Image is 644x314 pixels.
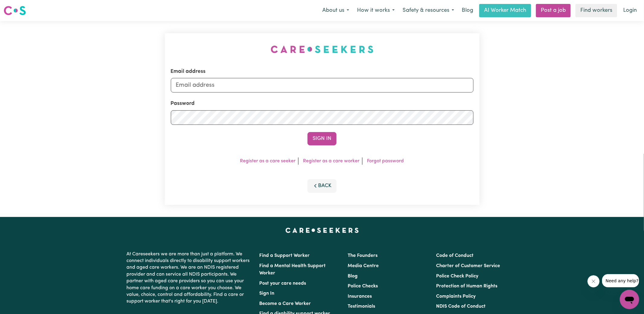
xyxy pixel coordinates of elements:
img: Careseekers logo [4,5,26,16]
iframe: Close message [588,275,600,287]
a: Police Checks [348,284,378,289]
a: Register as a care worker [303,159,360,163]
iframe: Message from company [602,274,639,287]
a: Testimonials [348,304,375,309]
a: Find workers [575,4,617,17]
a: Register as a care seeker [240,159,296,163]
a: Insurances [348,294,372,299]
a: Post your care needs [259,281,306,286]
a: Find a Support Worker [259,253,310,258]
input: Email address [171,78,473,92]
a: Sign In [259,291,274,296]
a: Post a job [536,4,571,17]
a: Charter of Customer Service [436,264,500,268]
a: Code of Conduct [436,253,474,258]
a: Police Check Policy [436,274,479,279]
a: Find a Mental Health Support Worker [259,264,326,276]
button: Back [308,179,336,193]
label: Email address [171,68,206,76]
button: Safety & resources [399,4,458,17]
a: Protection of Human Rights [436,284,498,289]
label: Password [171,100,195,108]
a: NDIS Code of Conduct [436,304,486,309]
a: Media Centre [348,264,379,268]
a: Blog [348,274,358,279]
a: Login [620,4,640,17]
a: The Founders [348,253,378,258]
iframe: Button to launch messaging window [620,290,639,309]
p: At Careseekers we are more than just a platform. We connect individuals directly to disability su... [126,248,252,307]
a: Forgot password [367,159,404,163]
a: Complaints Policy [436,294,476,299]
a: Careseekers logo [4,4,26,18]
a: Become a Care Worker [259,301,311,306]
button: Sign In [308,132,336,145]
a: Blog [458,4,477,17]
a: AI Worker Match [479,4,531,17]
button: How it works [353,4,399,17]
button: About us [318,4,353,17]
a: Careseekers home page [285,228,359,233]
